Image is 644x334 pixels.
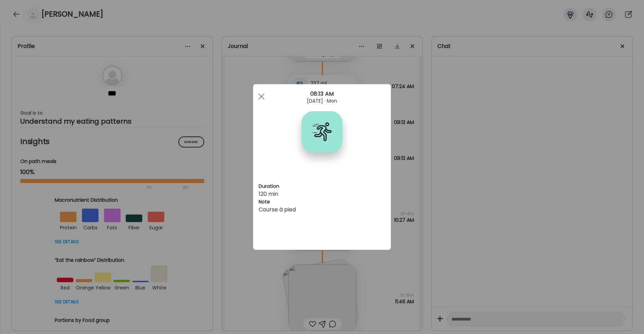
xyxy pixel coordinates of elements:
[259,198,385,206] h3: Note
[259,190,385,214] div: 120 min
[253,98,391,104] div: [DATE] · Mon
[259,183,385,190] h3: Duration
[253,90,391,98] div: 08:13 AM
[259,206,385,214] div: Course à pied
